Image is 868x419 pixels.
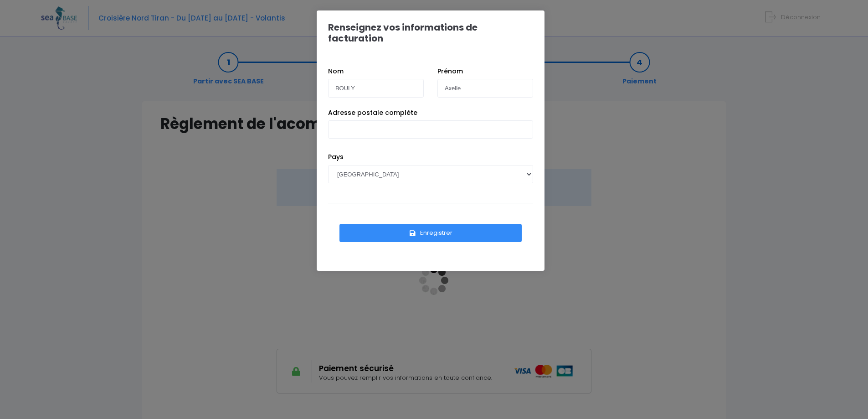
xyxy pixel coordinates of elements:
[328,108,417,118] label: Adresse postale complète
[328,22,533,44] h1: Renseignez vos informations de facturation
[437,67,463,76] label: Prénom
[328,67,344,76] label: Nom
[339,224,522,242] button: Enregistrer
[328,152,344,162] label: Pays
